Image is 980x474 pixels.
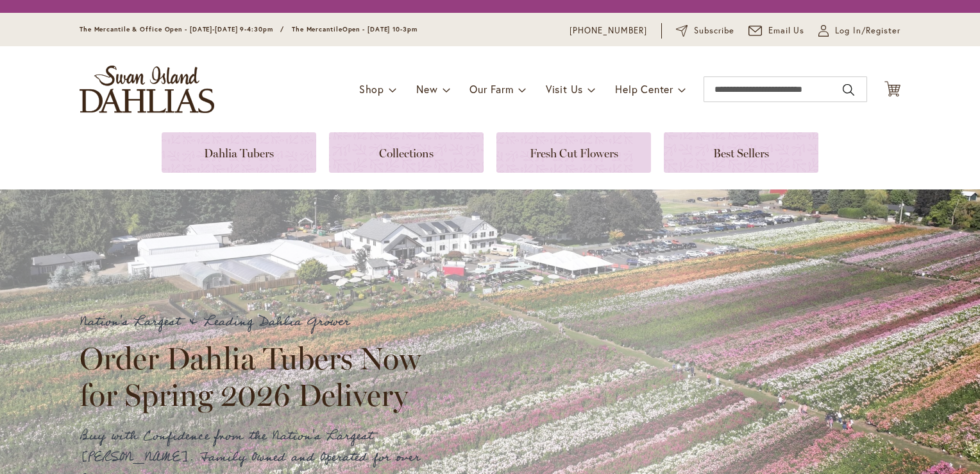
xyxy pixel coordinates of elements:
[615,82,673,96] span: Help Center
[80,66,214,113] a: store logo
[416,82,437,96] span: New
[342,25,418,33] span: Open - [DATE] 10-3pm
[694,24,734,37] span: Subscribe
[359,82,384,96] span: Shop
[546,82,583,96] span: Visit Us
[80,25,342,33] span: The Mercantile & Office Open - [DATE]-[DATE] 9-4:30pm / The Mercantile
[768,24,805,37] span: Email Us
[835,24,900,37] span: Log In/Register
[748,24,805,37] a: Email Us
[818,24,900,37] a: Log In/Register
[80,312,432,333] p: Nation's Largest & Leading Dahlia Grower
[676,24,734,37] a: Subscribe
[570,24,647,37] a: [PHONE_NUMBER]
[469,82,513,96] span: Our Farm
[843,80,854,100] button: Search
[80,340,432,412] h2: Order Dahlia Tubers Now for Spring 2026 Delivery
